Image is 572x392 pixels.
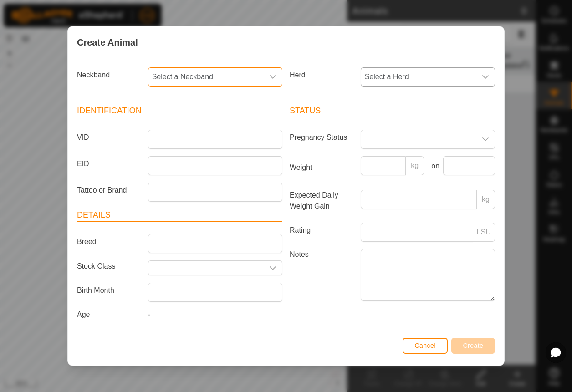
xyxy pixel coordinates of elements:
[361,68,476,86] span: Select a Herd
[77,209,282,222] header: Details
[264,261,282,275] div: dropdown trigger
[406,156,424,175] p-inputgroup-addon: kg
[463,342,484,349] span: Create
[414,342,436,349] span: Cancel
[476,68,495,86] div: dropdown trigger
[286,156,357,179] label: Weight
[286,249,357,300] label: Notes
[290,105,495,117] header: Status
[73,283,144,298] label: Birth Month
[451,338,495,354] button: Create
[73,156,144,172] label: EID
[148,68,264,86] span: Select a Neckband
[73,309,144,320] label: Age
[473,223,495,242] p-inputgroup-addon: LSU
[73,234,144,249] label: Breed
[73,183,144,198] label: Tattoo or Brand
[428,161,439,172] label: on
[286,190,357,212] label: Expected Daily Weight Gain
[286,67,357,83] label: Herd
[477,190,495,209] p-inputgroup-addon: kg
[77,36,138,49] span: Create Animal
[264,68,282,86] div: dropdown trigger
[148,311,150,318] span: -
[73,130,144,145] label: VID
[403,338,448,354] button: Cancel
[286,130,357,145] label: Pregnancy Status
[286,223,357,238] label: Rating
[476,130,495,148] div: dropdown trigger
[73,260,144,272] label: Stock Class
[77,105,282,117] header: Identification
[73,67,144,83] label: Neckband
